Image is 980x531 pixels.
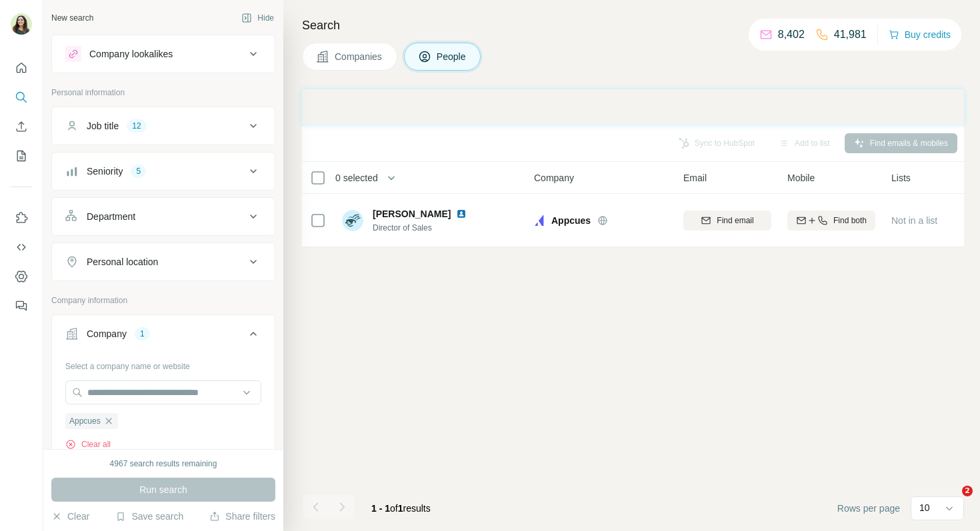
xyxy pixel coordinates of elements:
img: Logo of Appcues [534,215,545,226]
span: Company [534,171,574,185]
button: Find email [683,211,771,231]
p: 8,402 [778,27,805,43]
p: Company information [51,294,275,306]
span: Find both [833,215,867,227]
div: 1 [135,328,150,340]
div: 5 [131,165,146,177]
div: Company [87,327,127,340]
button: Seniority5 [52,155,275,187]
button: Share filters [209,510,275,523]
span: Find email [717,215,753,227]
iframe: Banner [302,89,964,125]
h4: Search [302,16,964,35]
span: Not in a list [891,215,937,226]
span: People [437,50,467,63]
span: Director of Sales [373,222,472,234]
span: Appcues [551,214,591,227]
button: Enrich CSV [11,115,32,139]
span: 1 [398,503,403,514]
span: 2 [962,486,973,496]
button: Use Surfe on LinkedIn [11,206,32,230]
p: 41,981 [834,27,867,43]
span: 1 - 1 [371,503,390,514]
button: Job title12 [52,110,275,142]
button: Personal location [52,246,275,278]
span: of [390,503,398,514]
button: Clear all [65,438,111,450]
div: Select a company name or website [65,355,261,372]
button: Company lookalikes [52,38,275,70]
button: Clear [51,510,89,523]
div: Personal location [87,255,158,268]
span: [PERSON_NAME] [373,207,451,221]
button: Search [11,85,32,109]
div: Job title [87,119,119,133]
span: Companies [335,50,383,63]
span: Mobile [787,171,815,185]
button: Hide [232,8,283,28]
span: Appcues [69,415,101,427]
div: Department [87,210,135,223]
div: 4967 search results remaining [110,458,217,470]
button: Department [52,201,275,233]
div: Seniority [87,165,123,178]
img: LinkedIn logo [456,209,467,219]
button: Buy credits [889,25,951,44]
span: Lists [891,171,911,185]
div: New search [51,12,93,24]
img: Avatar [342,210,363,231]
button: Quick start [11,56,32,80]
button: Dashboard [11,265,32,288]
span: results [371,503,431,514]
iframe: Intercom live chat [935,486,967,518]
button: Save search [115,510,183,523]
button: Feedback [11,294,32,318]
button: My lists [11,144,32,168]
div: Company lookalikes [89,47,173,61]
button: Use Surfe API [11,235,32,259]
span: 0 selected [335,171,378,185]
button: Company1 [52,318,275,355]
span: Rows per page [837,502,900,515]
p: 10 [919,501,930,514]
span: Email [683,171,707,185]
button: Find both [787,211,875,231]
img: Avatar [11,13,32,35]
div: 12 [127,120,146,132]
p: Personal information [51,87,275,99]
